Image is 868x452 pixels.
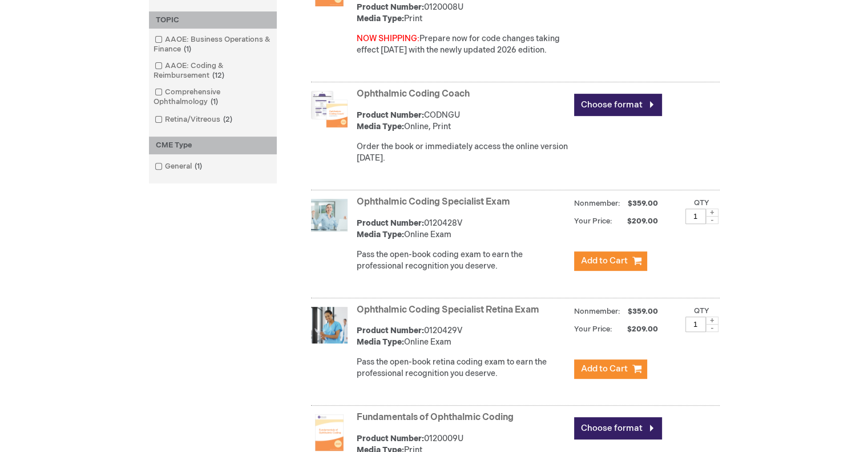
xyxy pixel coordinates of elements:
span: Add to Cart [581,363,628,374]
a: Choose format [574,94,662,116]
button: Add to Cart [574,359,647,379]
img: Ophthalmic Coding Specialist Exam [311,199,348,235]
div: 0120008U Print [357,2,568,25]
label: Qty [694,198,709,207]
input: Qty [685,209,706,224]
a: Fundamentals of Ophthalmic Coding [357,412,514,423]
p: Pass the open-book retina coding exam to earn the professional recognition you deserve. [357,357,568,379]
div: 0120428V Online Exam [357,218,568,241]
div: 0120429V Online Exam [357,325,568,348]
span: $359.00 [626,307,660,316]
a: AAOE: Business Operations & Finance1 [152,34,274,55]
strong: Media Type: [357,122,404,131]
strong: Your Price: [574,325,612,334]
strong: Product Number: [357,434,424,443]
span: 12 [209,71,227,80]
div: Prepare now for code changes taking effect [DATE] with the newly updated 2026 edition. [357,33,568,56]
a: AAOE: Coding & Reimbursement12 [152,61,274,81]
a: Retina/Vitreous2 [152,114,237,125]
span: $209.00 [614,325,660,334]
a: Ophthalmic Coding Specialist Exam [357,197,510,207]
button: Add to Cart [574,251,647,271]
a: Ophthalmic Coding Specialist Retina Exam [357,305,539,315]
strong: Your Price: [574,217,612,226]
span: 2 [220,115,235,124]
a: Ophthalmic Coding Coach [357,89,470,99]
div: Order the book or immediately access the online version [DATE]. [357,141,568,164]
input: Qty [685,317,706,332]
div: CME Type [149,137,277,154]
span: 1 [192,162,205,171]
strong: Media Type: [357,14,404,23]
img: Ophthalmic Coding Coach [311,91,348,127]
strong: Product Number: [357,110,424,120]
span: 1 [208,97,221,106]
span: $209.00 [614,217,660,226]
label: Qty [694,306,709,315]
strong: Product Number: [357,326,424,335]
strong: Nonmember: [574,197,620,211]
span: 1 [181,45,194,54]
span: Add to Cart [581,255,628,266]
a: Comprehensive Ophthalmology1 [152,87,274,107]
font: NOW SHIPPING: [357,34,419,43]
div: CODNGU Online, Print [357,110,568,133]
p: Pass the open-book coding exam to earn the professional recognition you deserve. [357,249,568,272]
strong: Nonmember: [574,305,620,319]
a: Choose format [574,417,662,439]
div: TOPIC [149,11,277,29]
img: Fundamentals of Ophthalmic Coding [311,414,348,451]
strong: Product Number: [357,2,424,12]
img: Ophthalmic Coding Specialist Retina Exam [311,307,348,343]
a: General1 [152,161,207,172]
span: $359.00 [626,199,660,208]
strong: Media Type: [357,337,404,347]
strong: Product Number: [357,218,424,228]
strong: Media Type: [357,230,404,239]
